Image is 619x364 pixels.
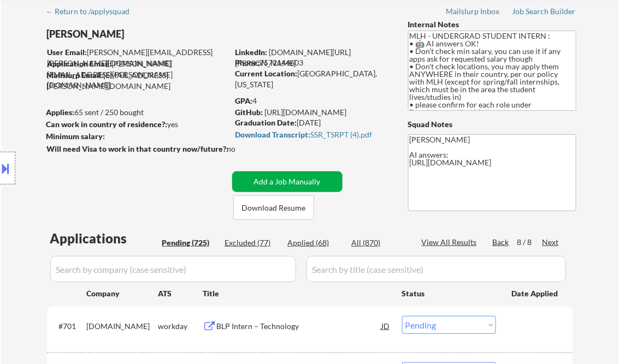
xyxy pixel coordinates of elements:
div: Date Applied [512,288,560,299]
div: ← Return to /applysquad [46,8,140,15]
div: Title [203,288,392,299]
button: Download Resume [233,195,314,220]
a: ← Return to /applysquad [46,7,140,18]
div: Mailslurp Inbox [446,8,501,15]
a: [DOMAIN_NAME][URL][PERSON_NAME] [235,47,351,68]
div: [PERSON_NAME][EMAIL_ADDRESS][PERSON_NAME][DOMAIN_NAME] [48,47,228,68]
div: [PERSON_NAME] [47,27,272,41]
div: [PERSON_NAME][EMAIL_ADDRESS][PERSON_NAME][DOMAIN_NAME] [48,58,228,91]
div: ATS [158,288,203,299]
strong: GitHub: [235,108,263,117]
div: [DOMAIN_NAME] [87,321,158,332]
div: 4 [235,96,392,106]
div: #701 [59,321,78,332]
div: All (870) [352,237,406,248]
div: no [227,144,258,154]
strong: Phone: [235,58,260,67]
strong: User Email: [48,47,87,57]
button: Add a Job Manually [232,171,343,192]
div: View All Results [422,237,480,248]
strong: Download Transcript: [235,130,311,139]
div: Back [493,237,510,248]
div: [DATE] [235,117,390,128]
div: 7572144603 [235,57,390,68]
div: BLP Intern – Technology [217,321,382,332]
div: Applied (68) [288,237,343,248]
strong: LinkedIn: [235,47,268,57]
strong: GPA: [235,96,253,105]
div: SSR_TSRPT (4).pdf [235,131,387,139]
div: [GEOGRAPHIC_DATA], [US_STATE] [235,68,390,89]
div: JD [381,316,392,336]
div: Job Search Builder [512,8,576,15]
strong: Application Email: [48,59,112,68]
div: Squad Notes [408,119,576,130]
a: Job Search Builder [512,7,576,18]
div: workday [158,321,203,332]
a: Download Transcript:SSR_TSRPT (4).pdf [235,130,387,141]
div: Company [87,288,158,299]
a: [URL][DOMAIN_NAME] [265,108,347,117]
strong: Graduation Date: [235,118,297,127]
input: Search by title (case sensitive) [306,256,566,282]
div: Next [543,237,560,248]
div: 8 / 8 [517,237,543,248]
strong: Current Location: [235,69,298,78]
div: Excluded (77) [225,237,280,248]
div: Internal Notes [408,19,576,30]
div: Status [402,283,496,303]
a: Mailslurp Inbox [446,7,501,18]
